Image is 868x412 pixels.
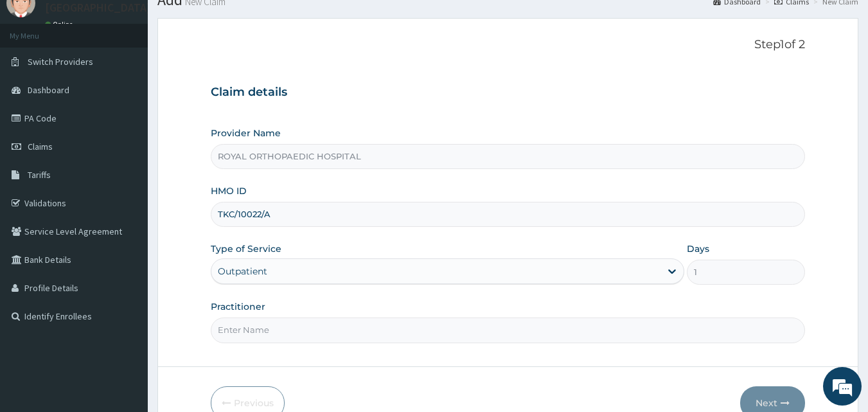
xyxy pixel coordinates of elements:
a: Online [45,20,76,29]
label: Days [687,242,709,255]
label: HMO ID [211,184,247,197]
label: Type of Service [211,242,281,255]
span: Claims [28,141,53,152]
div: Minimize live chat window [211,6,242,37]
textarea: Type your message and hit 'Enter' [6,275,245,320]
span: We're online! [75,124,177,254]
span: Dashboard [28,84,69,96]
span: Tariffs [28,169,51,181]
input: Enter Name [211,318,806,343]
p: [GEOGRAPHIC_DATA] [45,2,151,13]
p: Step 1 of 2 [211,38,806,52]
img: d_794563401_company_1708531726252_794563401 [24,64,52,96]
input: Enter HMO ID [211,202,806,227]
h3: Claim details [211,85,806,100]
div: Outpatient [218,265,267,278]
div: Chat with us now [67,72,216,89]
label: Practitioner [211,300,265,313]
span: Switch Providers [28,56,93,67]
label: Provider Name [211,127,281,139]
